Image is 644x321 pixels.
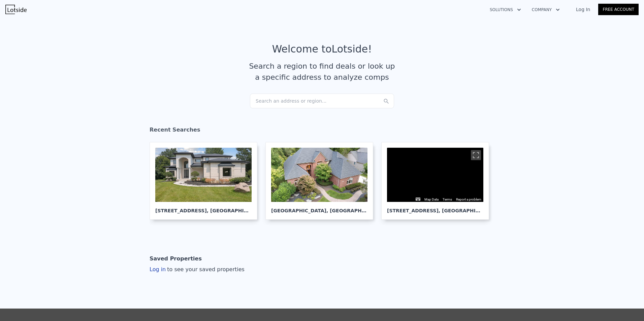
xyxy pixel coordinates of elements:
[456,198,481,201] a: Report problems with Street View imagery to Google
[166,266,245,273] span: to see your saved properties
[568,6,598,13] a: Log In
[387,202,483,214] div: [STREET_ADDRESS] , [GEOGRAPHIC_DATA]
[389,193,411,202] a: Open this area in Google Maps (opens a new window)
[271,202,367,214] div: [GEOGRAPHIC_DATA] , [GEOGRAPHIC_DATA]
[155,202,252,214] div: [STREET_ADDRESS] , [GEOGRAPHIC_DATA]
[387,148,483,202] div: Main Display
[416,198,420,201] button: Keyboard shortcuts
[150,252,202,265] div: Saved Properties
[381,142,494,220] a: Map [STREET_ADDRESS], [GEOGRAPHIC_DATA]
[250,94,394,108] div: Search an address or region...
[484,4,526,16] button: Solutions
[387,148,483,202] div: Map
[443,198,452,201] a: Terms (opens in new tab)
[150,142,263,220] a: [STREET_ADDRESS], [GEOGRAPHIC_DATA]
[265,142,379,220] a: [GEOGRAPHIC_DATA], [GEOGRAPHIC_DATA]
[471,150,481,160] button: Toggle fullscreen view
[150,120,494,142] div: Recent Searches
[5,5,27,14] img: Lotside
[150,265,245,274] div: Log in
[389,193,411,202] img: Google
[526,4,565,16] button: Company
[247,61,397,83] div: Search a region to find deals or look up a specific address to analyze comps
[598,4,639,15] a: Free Account
[424,197,439,202] button: Map Data
[272,43,372,55] div: Welcome to Lotside !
